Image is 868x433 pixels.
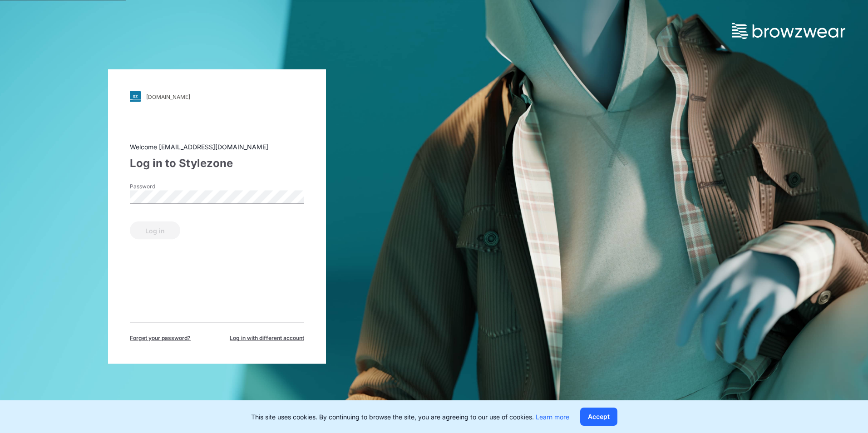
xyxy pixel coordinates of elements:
label: Password [130,182,193,191]
img: browzwear-logo.73288ffb.svg [732,23,845,39]
span: Forget your password? [130,334,191,342]
p: This site uses cookies. By continuing to browse the site, you are agreeing to our use of cookies. [251,412,569,422]
button: Accept [580,408,617,426]
div: Log in to Stylezone [130,155,304,172]
a: [DOMAIN_NAME] [130,91,304,102]
span: Log in with different account [230,334,304,342]
div: Welcome [EMAIL_ADDRESS][DOMAIN_NAME] [130,142,304,152]
a: Learn more [536,413,569,421]
div: [DOMAIN_NAME] [146,93,190,100]
img: svg+xml;base64,PHN2ZyB3aWR0aD0iMjgiIGhlaWdodD0iMjgiIHZpZXdCb3g9IjAgMCAyOCAyOCIgZmlsbD0ibm9uZSIgeG... [130,91,141,102]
